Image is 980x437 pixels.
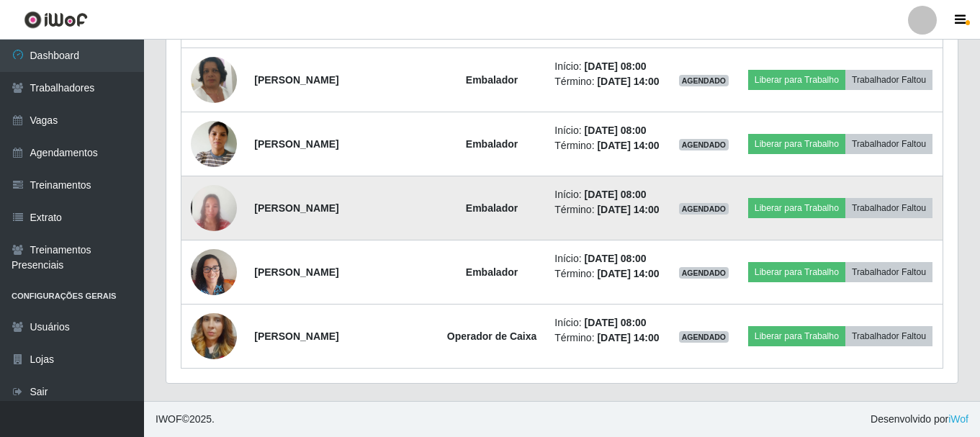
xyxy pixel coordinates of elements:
[254,202,338,214] strong: [PERSON_NAME]
[254,138,338,150] strong: [PERSON_NAME]
[845,198,932,218] button: Trabalhador Faltou
[845,262,932,282] button: Trabalhador Faltou
[554,59,661,74] li: Início:
[554,266,661,281] li: Término:
[748,70,845,90] button: Liberar para Trabalho
[191,103,237,185] img: 1729187872141.jpeg
[191,158,237,258] img: 1731544336214.jpeg
[679,75,729,86] span: AGENDADO
[254,266,338,278] strong: [PERSON_NAME]
[845,134,932,154] button: Trabalhador Faltou
[748,198,845,218] button: Liberar para Trabalho
[466,266,518,278] strong: Embalador
[156,412,215,427] span: © 2025 .
[466,74,518,86] strong: Embalador
[748,262,845,282] button: Liberar para Trabalho
[466,202,518,214] strong: Embalador
[679,331,729,343] span: AGENDADO
[845,70,932,90] button: Trabalhador Faltou
[585,189,647,200] time: [DATE] 08:00
[748,326,845,346] button: Liberar para Trabalho
[554,202,661,217] li: Término:
[254,330,338,342] strong: [PERSON_NAME]
[466,138,518,150] strong: Embalador
[597,268,659,279] time: [DATE] 14:00
[24,11,88,29] img: CoreUI Logo
[597,140,659,151] time: [DATE] 14:00
[554,138,661,153] li: Término:
[554,315,661,330] li: Início:
[948,413,968,425] a: iWof
[254,74,338,86] strong: [PERSON_NAME]
[597,76,659,87] time: [DATE] 14:00
[585,253,647,264] time: [DATE] 08:00
[191,39,237,121] img: 1676496034794.jpeg
[156,413,182,425] span: IWOF
[748,134,845,154] button: Liberar para Trabalho
[585,60,647,72] time: [DATE] 08:00
[679,267,729,279] span: AGENDADO
[191,241,237,302] img: 1740408489847.jpeg
[845,326,932,346] button: Trabalhador Faltou
[554,330,661,346] li: Término:
[554,251,661,266] li: Início:
[597,204,659,215] time: [DATE] 14:00
[191,295,237,377] img: 1734698175562.jpeg
[585,317,647,328] time: [DATE] 08:00
[554,123,661,138] li: Início:
[871,412,968,427] span: Desenvolvido por
[585,125,647,136] time: [DATE] 08:00
[554,187,661,202] li: Início:
[447,330,537,342] strong: Operador de Caixa
[597,332,659,343] time: [DATE] 14:00
[679,203,729,215] span: AGENDADO
[679,139,729,150] span: AGENDADO
[554,74,661,89] li: Término:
